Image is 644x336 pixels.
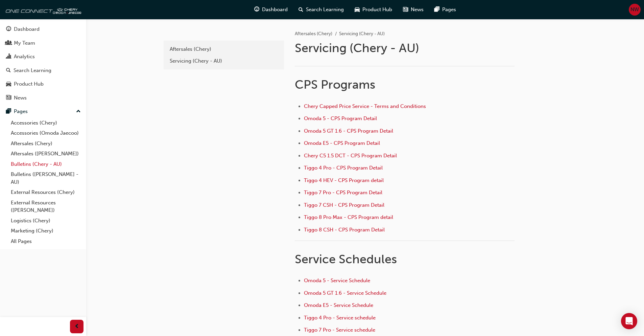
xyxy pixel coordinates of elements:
[166,55,281,67] a: Servicing (Chery - AU)
[166,43,281,55] a: Aftersales (Chery)
[304,177,384,183] a: Tiggo 4 HEV - CPS Program detail
[249,3,293,17] a: guage-iconDashboard
[304,140,380,146] a: Omoda E5 - CPS Program Detail
[304,103,426,109] a: Chery Capped Price Service - Terms and Conditions
[8,128,84,138] a: Accessories (Omoda Jaecoo)
[6,68,11,74] span: search-icon
[8,236,84,247] a: All Pages
[76,107,81,116] span: up-icon
[403,5,408,14] span: news-icon
[304,202,384,208] a: Tiggo 7 CSH - CPS Program Detail
[8,226,84,236] a: Marketing (Chery)
[304,290,386,296] a: Omoda 5 GT 1.6 - Service Schedule
[304,315,376,321] a: Tiggo 4 Pro - Service schedule
[304,227,385,233] a: Tiggo 8 CSH - CPS Program Detail
[170,57,278,65] div: Servicing (Chery - AU)
[8,138,84,149] a: Aftersales (Chery)
[339,30,385,38] li: Servicing (Chery - AU)
[6,95,11,101] span: news-icon
[14,39,35,47] div: My Team
[14,53,35,61] div: Analytics
[630,6,639,14] span: NW
[442,6,456,14] span: Pages
[14,67,51,74] div: Search Learning
[170,45,278,53] div: Aftersales (Chery)
[14,94,27,102] div: News
[8,198,84,216] a: External Resources ([PERSON_NAME])
[8,159,84,170] a: Bulletins (Chery - AU)
[304,214,393,220] a: Tiggo 8 Pro Max - CPS Program detail
[306,6,344,14] span: Search Learning
[8,169,84,187] a: Bulletins ([PERSON_NAME] - AU)
[6,54,11,60] span: chart-icon
[3,92,84,104] a: News
[6,81,11,87] span: car-icon
[429,3,461,17] a: pages-iconPages
[411,6,424,14] span: News
[3,50,84,63] a: Analytics
[362,6,392,14] span: Product Hub
[295,77,375,92] span: CPS Programs
[8,187,84,198] a: External Resources (Chery)
[6,40,11,46] span: people-icon
[355,5,360,14] span: car-icon
[304,115,377,121] a: Omoda 5 - CPS Program Detail
[621,313,637,329] div: Open Intercom Messenger
[3,22,84,105] button: DashboardMy TeamAnalyticsSearch LearningProduct HubNews
[74,322,79,331] span: prev-icon
[3,23,84,36] a: Dashboard
[304,165,383,171] a: Tiggo 4 Pro - CPS Program Detail
[295,41,517,55] h1: Servicing (Chery - AU)
[304,153,397,159] a: Chery C5 1.5 DCT - CPS Program Detail
[299,5,303,14] span: search-icon
[3,105,84,118] button: Pages
[629,4,641,16] button: NW
[304,302,373,308] a: Omoda E5 - Service Schedule
[8,149,84,159] a: Aftersales ([PERSON_NAME])
[3,64,84,77] a: Search Learning
[349,3,398,17] a: car-iconProduct Hub
[304,327,375,333] a: Tiggo 7 Pro - Service schedule
[398,3,429,17] a: news-iconNews
[304,189,382,196] a: Tiggo 7 Pro - CPS Program Detail
[254,5,259,14] span: guage-icon
[14,108,28,115] div: Pages
[3,78,84,90] a: Product Hub
[6,26,11,32] span: guage-icon
[8,118,84,128] a: Accessories (Chery)
[304,128,393,134] a: Omoda 5 GT 1.6 - CPS Program Detail
[3,3,81,16] img: oneconnect
[295,252,397,266] span: Service Schedules
[6,109,11,115] span: pages-icon
[14,80,44,88] div: Product Hub
[8,216,84,226] a: Logistics (Chery)
[293,3,349,17] a: search-iconSearch Learning
[14,25,40,33] div: Dashboard
[262,6,288,14] span: Dashboard
[434,5,439,14] span: pages-icon
[304,277,370,284] a: Omoda 5 - Service Schedule
[3,37,84,49] a: My Team
[295,31,332,37] a: Aftersales (Chery)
